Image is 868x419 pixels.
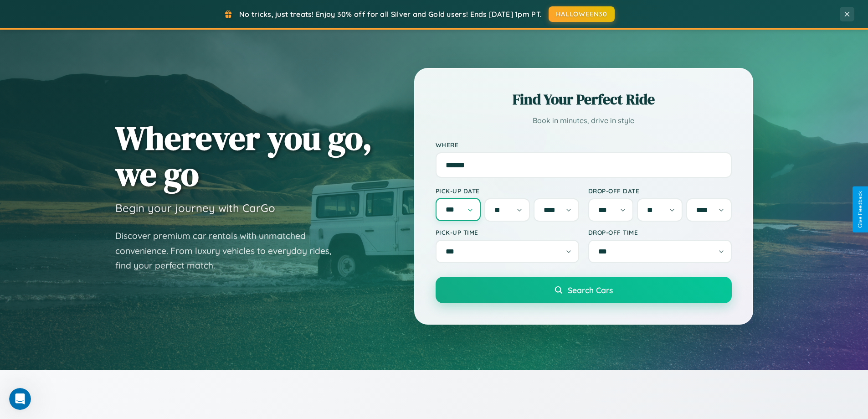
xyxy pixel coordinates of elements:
[436,187,579,195] label: Pick-up Date
[436,228,579,236] label: Pick-up Time
[436,141,732,149] label: Where
[549,6,615,22] button: HALLOWEEN30
[115,201,275,215] h3: Begin your journey with CarGo
[239,10,542,19] span: No tricks, just treats! Enjoy 30% off for all Silver and Gold users! Ends [DATE] 1pm PT.
[436,114,732,127] p: Book in minutes, drive in style
[588,187,732,195] label: Drop-off Date
[115,228,343,273] p: Discover premium car rentals with unmatched convenience. From luxury vehicles to everyday rides, ...
[9,388,31,410] iframe: Intercom live chat
[115,120,372,192] h1: Wherever you go, we go
[588,228,732,236] label: Drop-off Time
[436,89,732,109] h2: Find Your Perfect Ride
[568,285,613,295] span: Search Cars
[436,277,732,303] button: Search Cars
[857,191,863,228] div: Give Feedback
